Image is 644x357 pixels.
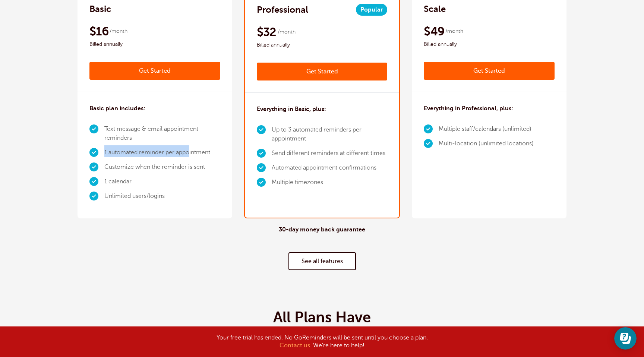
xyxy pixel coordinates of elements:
h2: All Plans Have [273,309,371,326]
span: Billed annually [257,41,388,50]
span: /month [278,28,296,37]
span: Billed annually [89,40,220,49]
span: /month [110,27,127,36]
li: Unlimited users/logins [104,189,220,203]
span: Billed annually [424,40,555,49]
iframe: Resource center [614,327,637,350]
h2: Scale [424,3,446,15]
a: Contact us [280,342,310,349]
span: /month [445,27,463,36]
li: 1 calendar [104,174,220,189]
h3: Basic plan includes: [89,104,145,113]
a: Get Started [257,63,388,80]
a: Get Started [89,62,220,80]
h2: Basic [89,3,111,15]
li: Up to 3 automated reminders per appointment [272,123,388,146]
a: See all features [288,252,356,270]
li: Send different reminders at different times [272,146,388,161]
span: $32 [257,25,277,40]
li: Customize when the reminder is sent [104,160,220,174]
h3: Everything in Professional, plus: [424,104,513,113]
h4: 30-day money back guarantee [279,226,365,233]
h2: Professional [257,4,308,16]
h3: Everything in Basic, plus: [257,105,326,114]
span: $49 [424,24,444,39]
li: Multiple timezones [272,175,388,190]
span: $16 [89,24,108,39]
li: Multi-location (unlimited locations) [439,136,534,151]
li: Automated appointment confirmations [272,161,388,175]
li: Text message & email appointment reminders [104,122,220,145]
div: Your free trial has ended. No GoReminders will be sent until you choose a plan. . We're here to h... [136,334,508,350]
a: Get Started [424,62,555,80]
span: Popular [356,4,387,16]
li: Multiple staff/calendars (unlimited) [439,122,534,136]
li: 1 automated reminder per appointment [104,145,220,160]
